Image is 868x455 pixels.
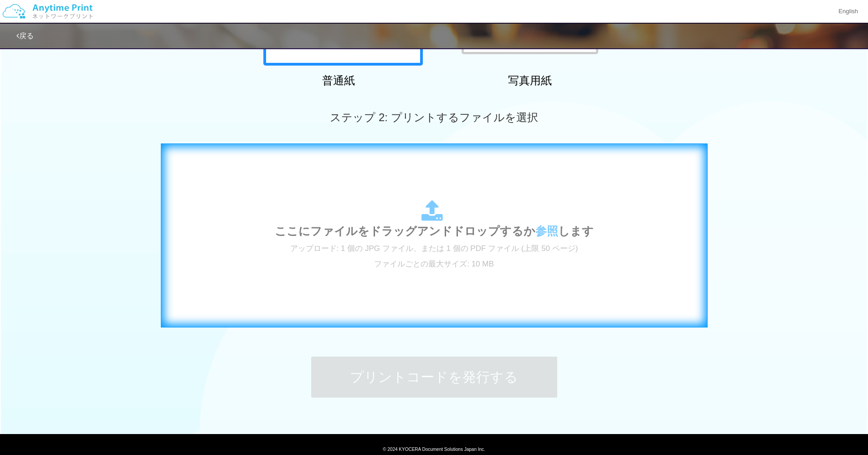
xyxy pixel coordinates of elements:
span: アップロード: 1 個の JPG ファイル、または 1 個の PDF ファイル (上限 50 ページ) ファイルごとの最大サイズ: 10 MB [290,244,578,268]
a: 戻る [16,32,34,40]
button: プリントコードを発行する [311,357,557,398]
span: © 2024 KYOCERA Document Solutions Japan Inc. [383,446,485,452]
h2: 普通紙 [259,75,418,87]
span: ステップ 2: プリントするファイルを選択 [330,111,538,123]
span: ここにファイルをドラッグアンドドロップするか します [275,225,594,237]
span: 参照 [535,225,558,237]
h2: 写真用紙 [450,75,610,87]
